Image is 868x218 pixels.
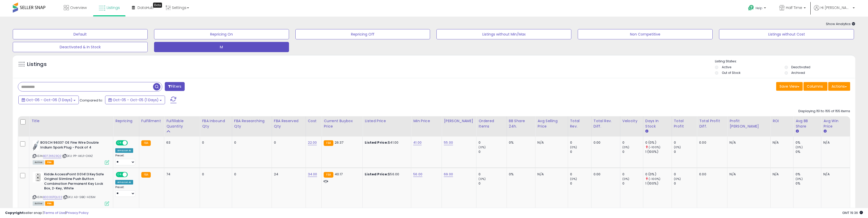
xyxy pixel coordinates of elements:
button: Non Competitive [578,29,713,39]
small: (0%) [796,145,803,149]
div: 0 [622,150,643,154]
div: Displaying 151 to 155 of 155 items [798,109,850,114]
div: N/A [537,172,564,177]
small: Avg Win Price. [823,129,826,134]
button: Actions [828,82,850,91]
div: 0 [479,140,507,145]
div: N/A [823,140,846,145]
div: Title [31,118,111,124]
div: Total Profit [674,118,695,129]
span: All listings currently available for purchase on Amazon [33,201,44,206]
span: Half Time [786,5,802,10]
button: Save View [776,82,803,91]
div: Total Rev. [570,118,589,129]
span: Listings [107,5,120,10]
div: Fulfillable Quantity [166,118,198,129]
small: (0%) [674,145,681,149]
div: 0 [570,181,591,186]
span: 2025-10-6 19:36 GMT [842,210,863,215]
span: OFF [127,141,135,145]
div: 0 (0%) [645,140,672,145]
div: Total Profit Diff. [699,118,725,129]
b: Kidde AccessPoint 001413 KeySafe Original Slimline Push Button Combination Permanent Key Lock Box... [44,172,106,192]
div: 1 (100%) [645,150,672,154]
div: 0.00 [699,140,723,145]
span: Help [756,6,762,10]
div: 0% [796,172,821,177]
span: | SKU: A3-SIBC-AD5M [63,195,95,199]
span: Oct-06 - Oct-06 (1 Days) [26,97,72,102]
div: 0 [674,181,697,186]
div: 0.00 [594,172,616,177]
span: 26.37 [335,140,344,145]
div: 0 [674,172,697,177]
div: 0 [479,172,507,177]
div: Amazon AI [115,148,133,153]
div: 0 [622,172,643,177]
div: Avg BB Share [796,118,819,129]
span: FBA [45,201,54,206]
span: ON [116,172,123,177]
span: FBA [45,160,54,165]
small: (0%) [479,177,486,181]
div: $41.00 [365,140,407,145]
div: Profit [PERSON_NAME] [729,118,768,129]
div: N/A [729,172,766,177]
small: FBA [141,172,151,178]
small: (0%) [479,145,486,149]
div: 0 [274,140,302,145]
a: B07ZK623Q2 [43,154,61,158]
small: (-100%) [649,145,660,149]
div: Avg Win Price [823,118,848,129]
div: seller snap | | [5,211,89,215]
span: Compared to: [80,98,103,103]
p: Listing States: [715,59,855,64]
div: Repricing [115,118,137,124]
div: N/A [729,140,766,145]
div: 0 [234,140,268,145]
div: 0% [509,172,532,177]
div: 0 [570,140,591,145]
div: 0 [674,140,697,145]
small: (0%) [622,145,630,149]
div: 0 (0%) [645,172,672,177]
button: Default [13,29,148,39]
div: 0.00 [699,172,723,177]
div: BB Share 24h. [509,118,533,129]
small: FBA [324,140,333,146]
button: Columns [803,82,827,91]
div: Listed Price [365,118,409,124]
b: Listed Price: [365,172,388,177]
a: Terms of Use [44,210,65,215]
div: 0 [202,140,228,145]
div: N/A [823,172,846,177]
div: N/A [773,172,789,177]
label: Deactivated [791,65,810,69]
div: FBA Reserved Qty [274,118,304,129]
a: 56.00 [413,172,422,177]
small: (-100%) [649,177,660,181]
span: 40.17 [335,172,343,177]
small: (0%) [674,177,681,181]
span: DataHub [137,5,154,10]
span: ON [116,141,123,145]
a: B000GTQU22 [43,195,62,199]
div: Min Price [413,118,439,124]
div: 0 [570,150,591,154]
button: Repricing On [154,29,289,39]
div: Ordered Items [479,118,505,129]
small: (0%) [622,177,630,181]
img: 41Dq3JKzbUL._SL40_.jpg [33,172,43,182]
a: 69.00 [444,172,453,177]
div: Current Buybox Price [324,118,360,129]
div: 0 [622,181,643,186]
div: Cost [308,118,320,124]
div: 0 [479,150,507,154]
span: Overview [70,5,87,10]
button: Oct-06 - Oct-06 (1 Days) [18,96,79,104]
a: 41.00 [413,140,422,145]
span: Hi [PERSON_NAME] [821,5,851,10]
button: Oct-05 - Oct-05 (1 Days) [105,96,165,104]
button: Filters [165,82,185,91]
div: 0 [202,172,228,177]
